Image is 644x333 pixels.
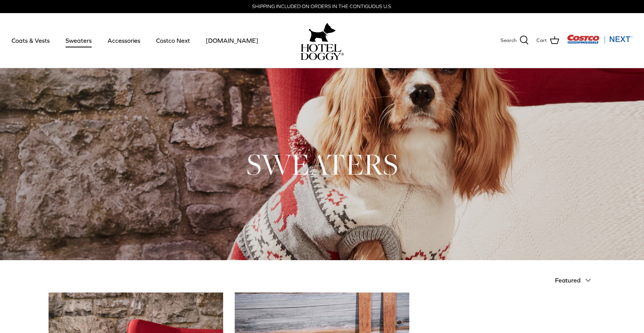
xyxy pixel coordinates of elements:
span: Search [501,37,516,45]
a: Coats & Vests [5,27,57,54]
h1: SWEATERS [49,145,596,183]
a: Search [501,35,529,45]
span: Featured [555,277,580,284]
a: Accessories [101,27,147,54]
img: hoteldoggycom [301,44,344,60]
a: Cart [536,35,559,45]
a: Visit Costco Next [567,39,632,45]
button: Featured [555,272,596,289]
a: hoteldoggy.com hoteldoggycom [301,21,344,60]
img: hoteldoggy.com [309,21,336,44]
a: [DOMAIN_NAME] [199,27,265,54]
a: Costco Next [149,27,197,54]
span: Cart [536,37,547,45]
a: Sweaters [59,27,99,54]
img: Costco Next [567,34,632,44]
